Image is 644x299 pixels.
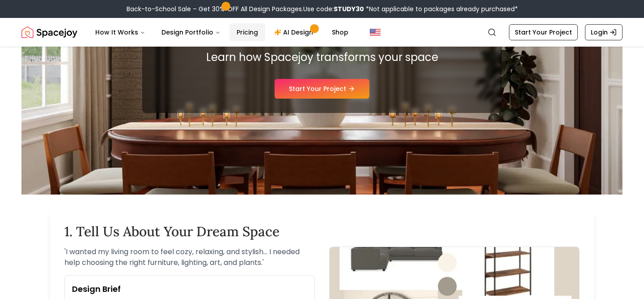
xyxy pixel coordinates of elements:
[303,4,364,13] span: Use code:
[88,23,356,41] nav: Main
[21,23,77,41] a: Spacejoy
[21,23,77,41] img: Spacejoy Logo
[585,24,623,40] a: Login
[275,79,369,99] a: Start Your Project
[370,27,381,38] img: United States
[325,23,356,41] a: Shop
[127,4,518,13] div: Back-to-School Sale – Get 30% OFF All Design Packages.
[72,283,307,295] h3: Design Brief
[21,18,623,47] nav: Global
[88,23,153,41] button: How It Works
[154,23,228,41] button: Design Portfolio
[157,50,487,65] p: Learn how Spacejoy transforms your space
[509,24,578,40] a: Start Your Project
[267,23,323,41] a: AI Design
[64,223,580,239] h2: 1. Tell Us About Your Dream Space
[334,4,364,13] b: STUDY30
[229,23,265,41] a: Pricing
[64,247,315,268] p: ' I wanted my living room to feel cozy, relaxing, and stylish... I needed help choosing the right...
[364,4,518,13] span: *Not applicable to packages already purchased*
